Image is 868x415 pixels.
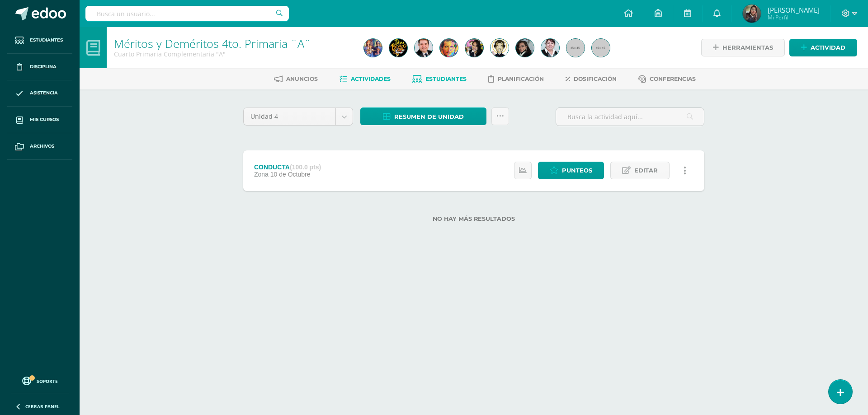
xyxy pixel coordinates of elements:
[412,72,467,86] a: Estudiantes
[274,72,318,86] a: Anuncios
[7,80,72,107] a: Asistencia
[498,75,544,82] span: Planificación
[340,72,391,86] a: Actividades
[25,403,60,410] span: Cerrar panel
[286,75,318,82] span: Anuncios
[351,75,391,82] span: Actividades
[634,162,658,179] span: Editar
[30,89,58,97] span: Asistencia
[270,171,311,178] span: 10 de Octubre
[360,107,486,125] a: Resumen de unidad
[415,39,433,57] img: af1a872015daedc149f5fcb991658e4f.png
[440,39,458,57] img: 6189efe1154869782297a4f5131f6e1d.png
[566,72,617,86] a: Dosificación
[516,39,534,57] img: e602cc58a41d4ad1c6372315f6095ebf.png
[768,5,820,14] span: [PERSON_NAME]
[425,75,467,82] span: Estudiantes
[556,108,704,126] input: Busca la actividad aquí...
[488,72,544,86] a: Planificación
[465,39,483,57] img: 47fbbcbd1c9a7716bb8cb4b126b93520.png
[768,14,820,21] span: Mi Perfil
[650,75,696,82] span: Conferencias
[30,37,63,44] span: Estudiantes
[592,39,610,57] img: 45x45
[638,72,696,86] a: Conferencias
[789,39,857,56] a: Actividad
[30,143,54,150] span: Archivos
[243,215,704,222] label: No hay más resultados
[114,37,353,50] h1: Méritos y Deméritos 4to. Primaria ¨A¨
[562,162,592,179] span: Punteos
[538,162,604,179] a: Punteos
[743,5,761,23] img: f0e68a23fbcd897634a5ac152168984d.png
[566,39,585,57] img: 45x45
[7,27,72,54] a: Estudiantes
[11,374,69,387] a: Soporte
[389,39,407,57] img: e848a06d305063da6e408c2e705eb510.png
[244,108,353,125] a: Unidad 4
[254,163,321,171] div: CONDUCTA
[290,163,321,171] strong: (100.0 pts)
[7,54,72,80] a: Disciplina
[114,36,311,51] a: Méritos y Deméritos 4to. Primaria ¨A¨
[250,108,329,125] span: Unidad 4
[114,50,353,58] div: Cuarto Primaria Complementaria 'A'
[364,39,382,57] img: 7bd55ac0c36ce47889d24abe3c1e3425.png
[7,133,72,160] a: Archivos
[30,116,59,123] span: Mis cursos
[722,39,773,56] span: Herramientas
[811,39,845,56] span: Actividad
[574,75,617,82] span: Dosificación
[85,6,289,21] input: Busca un usuario...
[491,39,509,57] img: cec87810e7b0876db6346626e4ad5e30.png
[701,39,785,56] a: Herramientas
[254,171,269,178] span: Zona
[37,378,58,384] span: Soporte
[394,108,464,125] span: Resumen de unidad
[541,39,559,57] img: 0546215f4739b1a40d9653edd969ea5b.png
[30,63,57,70] span: Disciplina
[7,107,72,133] a: Mis cursos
